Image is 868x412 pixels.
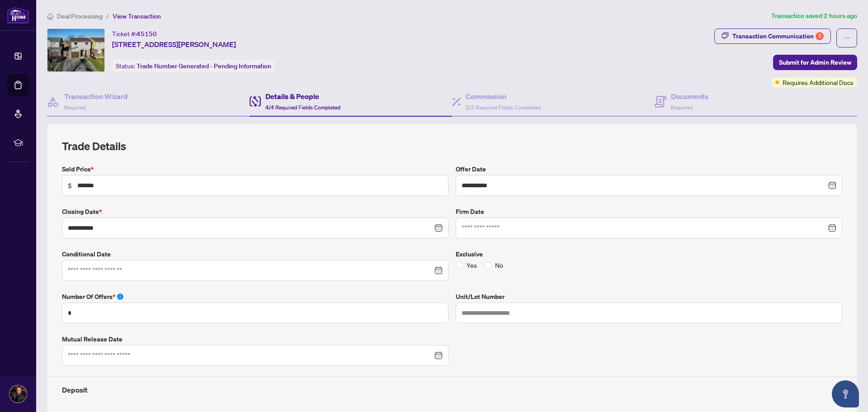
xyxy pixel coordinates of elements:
h2: Trade Details [62,139,842,153]
button: Open asap [832,380,859,407]
img: logo [7,7,29,24]
article: Transaction saved 2 hours ago [771,11,857,21]
span: Submit for Admin Review [779,55,851,70]
div: Status: [112,60,275,72]
span: info-circle [117,294,123,300]
span: View Transaction [113,12,161,20]
span: ellipsis [844,35,850,41]
h4: Commission [466,91,541,102]
div: Ticket #: [112,28,157,39]
span: No [491,260,507,270]
div: Transaction Communication [732,29,824,43]
img: Profile Icon [9,385,27,403]
h4: Documents [671,91,708,102]
span: 4/4 Required Fields Completed [265,104,340,111]
h4: Details & People [265,91,340,102]
span: $ [68,180,72,190]
label: Mutual Release Date [62,334,448,344]
span: Deal Processing [57,12,103,20]
button: Submit for Admin Review [773,55,857,70]
label: Sold Price [62,164,448,174]
label: Conditional Date [62,249,448,259]
label: Offer Date [456,164,842,174]
label: Closing Date [62,207,448,217]
h4: Transaction Wizard [64,91,128,102]
span: 45150 [137,30,157,38]
span: home [47,13,53,19]
button: Transaction Communication5 [714,28,831,44]
label: Exclusive [456,249,842,259]
label: Number of offers [62,292,448,302]
label: Unit/Lot Number [456,292,842,302]
li: / [106,11,109,21]
span: Required [64,104,86,111]
span: [STREET_ADDRESS][PERSON_NAME] [112,39,236,50]
label: Firm Date [456,207,842,217]
img: IMG-40744969_1.jpg [47,29,104,71]
span: Trade Number Generated - Pending Information [137,62,271,70]
div: 5 [816,32,824,40]
span: Required [671,104,693,111]
h4: Deposit [62,384,842,395]
span: Yes [463,260,481,270]
span: 2/2 Required Fields Completed [466,104,541,111]
span: Requires Additional Docs [783,77,854,87]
